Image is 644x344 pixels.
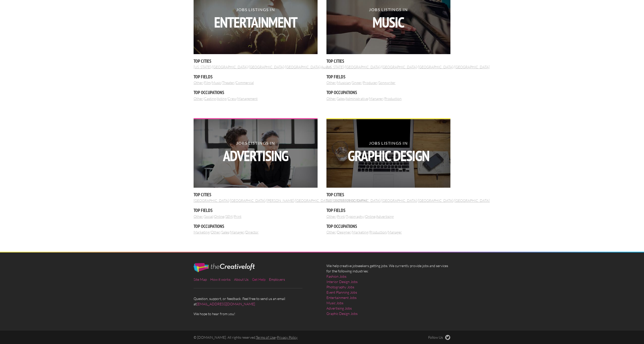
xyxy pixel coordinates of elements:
a: Casting [204,96,216,101]
a: SEM [225,214,233,219]
a: Production [369,230,387,234]
a: How it works [210,277,231,282]
h5: Top Cities [326,58,450,64]
a: Songwriter [379,80,396,85]
a: [GEOGRAPHIC_DATA] [418,198,453,203]
strong: Advertising [194,148,318,163]
a: Other [194,80,203,85]
a: Other [326,214,336,219]
a: Event Planning Jobs [326,290,357,295]
a: Austin [321,65,331,69]
a: [EMAIL_ADDRESS][DOMAIN_NAME] [197,302,255,306]
a: Production [384,96,402,101]
h2: Jobs Listings in [326,8,450,30]
h5: Top Occupations [326,89,450,96]
h5: Top Fields [326,207,450,213]
a: Other [326,230,336,234]
a: Terms of Use [256,335,276,339]
a: Manager [388,230,402,234]
strong: Graphic Design [326,148,450,163]
a: Commercial [236,80,254,85]
a: Online [214,214,224,219]
a: Advertising [376,214,394,219]
a: Director [245,230,259,234]
h5: Top Occupations [194,223,318,229]
a: [GEOGRAPHIC_DATA] [454,65,490,69]
a: [GEOGRAPHIC_DATA] [345,198,380,203]
a: Online [365,214,375,219]
a: Print [234,214,241,219]
a: Interior Design Jobs [326,279,358,284]
a: Singer [352,80,362,85]
h5: Top Fields [194,74,318,80]
h2: Jobs Listings in [326,141,450,163]
a: Producer [363,80,377,85]
div: We help creative jobseekers getting jobs. We currently provide jobs and services for the followin... [322,263,455,320]
a: Manager [369,96,383,101]
strong: Music [326,15,450,30]
a: Marketing [194,230,210,234]
a: [US_STATE] [326,198,344,203]
div: © [DOMAIN_NAME]. All rights reserved. - [189,335,389,340]
a: Social [204,214,213,219]
div: / / / / / / / / / / / / [194,118,318,234]
a: [GEOGRAPHIC_DATA] [295,198,330,203]
h5: Top Cities [194,58,318,64]
a: Manager [230,230,244,234]
a: [GEOGRAPHIC_DATA] [285,65,320,69]
h5: Top Occupations [326,223,450,229]
a: [GEOGRAPHIC_DATA] [249,65,284,69]
a: Designer [337,230,351,234]
a: Typography [346,214,364,219]
a: Music [212,80,221,85]
a: Other [194,96,203,101]
a: Crew [228,96,236,101]
img: Mackbook air on wooden table with glass of water and iPhone next to it [326,119,450,188]
h2: Jobs Listings in [194,8,318,30]
a: Management [237,96,258,101]
a: Entertainment Jobs [326,295,357,300]
a: Theater [222,80,234,85]
h5: Top Fields [326,74,450,80]
a: [GEOGRAPHIC_DATA] [230,198,265,203]
a: Other [326,80,336,85]
a: Other [194,214,203,219]
a: [PERSON_NAME] [266,198,294,203]
h5: Top Occupations [194,89,318,96]
a: Privacy Policy [277,335,298,339]
a: Sales [337,96,345,101]
a: Marketing [352,230,368,234]
a: About Us [234,277,248,282]
h5: Top Cities [326,191,450,198]
a: Employers [269,277,285,282]
a: Graphic Design Jobs [326,311,358,316]
a: Print [337,214,345,219]
a: [US_STATE] [326,65,344,69]
a: Sales [221,230,229,234]
div: / / / / / / / / / / / / [326,118,450,234]
a: Get Help [252,277,265,282]
a: Site Map [194,277,207,282]
img: The Creative Loft [194,263,255,272]
a: Photography Jobs [326,284,354,290]
a: Acting [217,96,226,101]
a: Film [204,80,211,85]
a: [GEOGRAPHIC_DATA] [382,65,417,69]
h5: Top Cities [194,191,318,198]
a: [GEOGRAPHIC_DATA] [418,65,453,69]
a: Jobs Listings inGraphic Design [326,118,450,188]
div: Question, support, or feedback. Feel free to send us an email at [189,263,322,316]
a: [GEOGRAPHIC_DATA] [382,198,417,203]
a: [GEOGRAPHIC_DATA] [194,198,229,203]
a: [GEOGRAPHIC_DATA] [212,65,247,69]
span: We hope to hear from you! [194,311,318,316]
h2: Jobs Listings in [194,141,318,163]
h5: Top Fields [194,207,318,213]
a: Fashion Jobs [326,274,346,279]
a: Follow Us [428,335,450,340]
a: Other [326,96,336,101]
a: Jobs Listings inAdvertising [194,118,318,188]
a: Music Jobs [326,300,343,306]
a: Advertising Jobs [326,306,352,311]
a: Other [211,230,220,234]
